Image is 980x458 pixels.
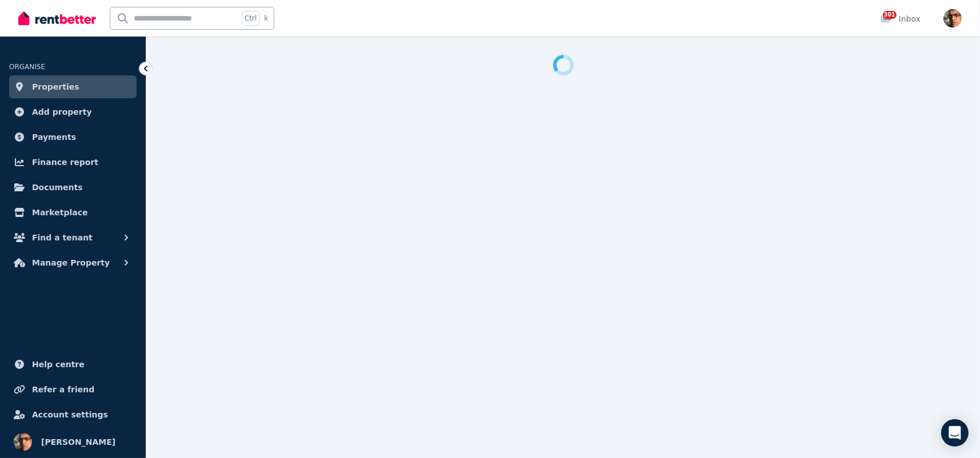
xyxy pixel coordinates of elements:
span: [PERSON_NAME] [41,435,115,449]
a: Account settings [9,403,137,426]
div: Open Intercom Messenger [941,419,969,447]
span: Marketplace [32,206,87,219]
a: Payments [9,126,137,148]
a: Finance report [9,151,137,174]
a: Documents [9,176,137,199]
div: Inbox [881,13,921,25]
span: Properties [32,80,79,94]
span: Refer a friend [32,383,94,396]
span: Payments [32,130,76,144]
button: Find a tenant [9,226,137,249]
img: George Petrovic [14,433,32,451]
img: RentBetter [18,10,96,27]
a: Marketplace [9,201,137,224]
span: Find a tenant [32,231,93,244]
span: Account settings [32,408,108,421]
span: ORGANISE [9,63,45,71]
span: Documents [32,180,83,194]
button: Manage Property [9,251,137,274]
a: Help centre [9,353,137,376]
span: Ctrl [242,11,259,26]
span: Add property [32,105,92,119]
a: Properties [9,75,137,98]
span: Help centre [32,357,85,371]
span: k [264,14,268,23]
a: Refer a friend [9,378,137,401]
span: Finance report [32,155,98,169]
span: Manage Property [32,256,110,270]
span: 301 [883,11,897,19]
img: George Petrovic [943,9,962,27]
a: Add property [9,101,137,123]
